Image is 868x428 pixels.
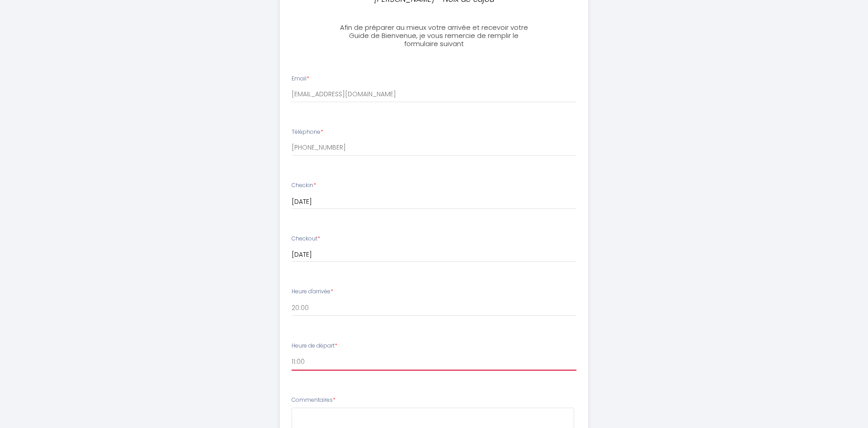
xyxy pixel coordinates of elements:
[292,342,337,350] label: Heure de départ
[292,396,335,404] label: Commentaires
[292,235,320,243] label: Checkout
[292,128,323,136] label: Téléphone
[292,181,316,190] label: Checkin
[292,75,309,83] label: Email
[333,24,534,48] h3: Afin de préparer au mieux votre arrivée et recevoir votre Guide de Bienvenue, je vous remercie de...
[292,287,333,296] label: Heure d'arrivée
